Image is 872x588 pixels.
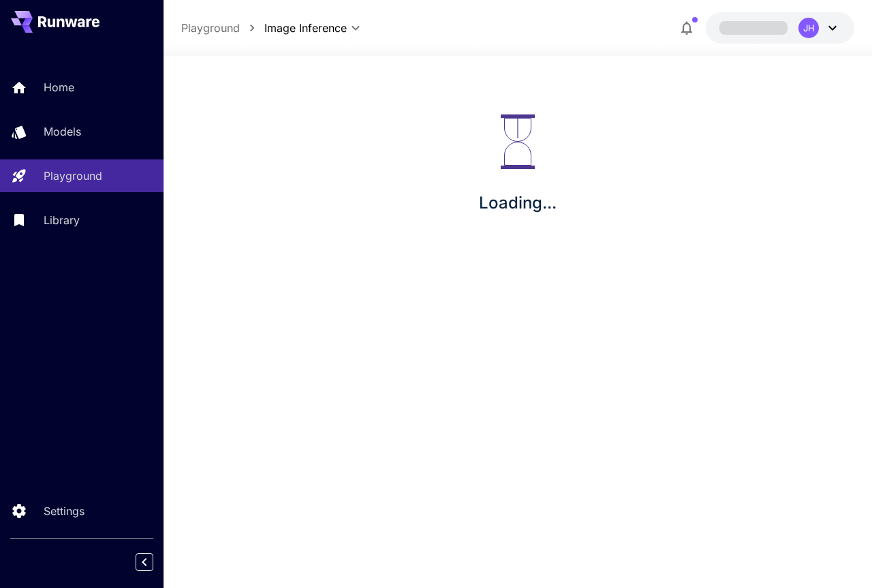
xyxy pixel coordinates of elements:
[798,18,819,38] div: JH
[44,212,80,228] p: Library
[136,553,153,571] button: Collapse sidebar
[146,550,163,574] div: Collapse sidebar
[44,123,81,140] p: Models
[181,20,240,36] a: Playground
[264,20,347,36] span: Image Inference
[44,79,74,95] p: Home
[706,12,854,44] button: JH
[44,503,84,519] p: Settings
[181,20,264,36] nav: breadcrumb
[479,191,557,215] p: Loading...
[44,168,102,184] p: Playground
